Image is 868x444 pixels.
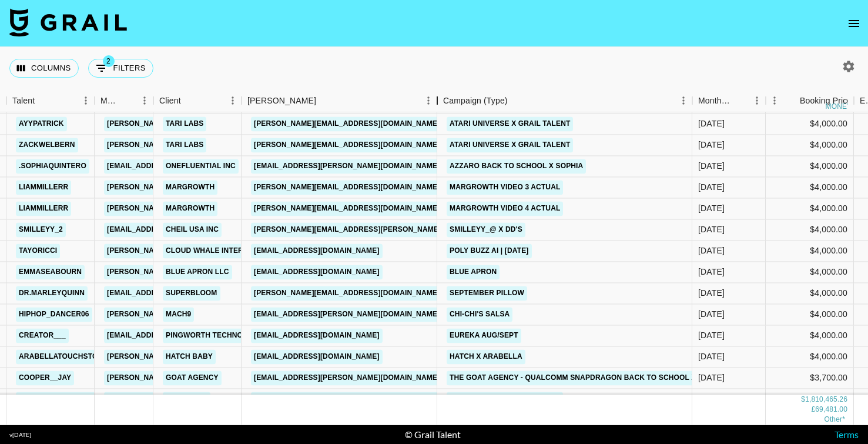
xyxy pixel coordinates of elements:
[783,92,800,109] button: Sort
[16,116,67,131] a: ayypatrick
[163,116,206,131] a: Tari Labs
[811,405,815,415] div: £
[698,139,725,151] div: Aug '25
[104,243,296,258] a: [PERSON_NAME][EMAIL_ADDRESS][DOMAIN_NAME]
[842,12,866,35] button: open drawer
[181,92,197,109] button: Sort
[163,307,194,322] a: Mach9
[826,103,852,110] div: money
[251,349,383,364] a: [EMAIL_ADDRESS][DOMAIN_NAME]
[16,265,85,279] a: emmaseabourn
[163,349,216,364] a: Hatch Baby
[163,159,239,173] a: OneFluential Inc
[251,116,443,131] a: [PERSON_NAME][EMAIL_ADDRESS][DOMAIN_NAME]
[100,89,119,112] div: Manager
[163,370,222,385] a: Goat Agency
[251,286,443,301] a: [PERSON_NAME][EMAIL_ADDRESS][DOMAIN_NAME]
[447,349,525,364] a: Hatch x Arabella
[824,415,845,423] span: € 8,562.00, CA$ 23,500.00, AU$ 1,500.00
[163,286,220,301] a: Superbloom
[698,245,725,257] div: Aug '25
[447,328,521,343] a: Eureka Aug/Sept
[16,201,71,216] a: liammillerr
[163,243,341,258] a: Cloud Whale Interactive Technology LLC
[251,222,503,237] a: [PERSON_NAME][EMAIL_ADDRESS][PERSON_NAME][DOMAIN_NAME]
[163,392,210,406] a: Curology
[447,286,527,301] a: September Pillow
[766,92,783,109] button: Menu
[104,265,296,279] a: [PERSON_NAME][EMAIL_ADDRESS][DOMAIN_NAME]
[104,159,236,173] a: [EMAIL_ADDRESS][DOMAIN_NAME]
[766,135,854,156] div: $4,000.00
[698,351,725,363] div: Aug '25
[251,307,443,322] a: [EMAIL_ADDRESS][PERSON_NAME][DOMAIN_NAME]
[9,431,31,439] div: v [DATE]
[251,265,383,279] a: [EMAIL_ADDRESS][DOMAIN_NAME]
[104,222,236,237] a: [EMAIL_ADDRESS][DOMAIN_NAME]
[16,307,92,322] a: hiphop_dancer06
[437,89,692,112] div: Campaign (Type)
[766,198,854,219] div: $4,000.00
[251,201,443,216] a: [PERSON_NAME][EMAIL_ADDRESS][DOMAIN_NAME]
[95,89,153,112] div: Manager
[119,92,136,109] button: Sort
[159,89,181,112] div: Client
[247,89,316,112] div: [PERSON_NAME]
[447,222,525,237] a: Smilleyy_@ x dd's
[698,118,725,130] div: Aug '25
[447,307,512,322] a: Chi-Chi's salsa
[16,370,74,385] a: cooper__jay
[104,307,296,322] a: [PERSON_NAME][EMAIL_ADDRESS][DOMAIN_NAME]
[163,265,232,279] a: Blue Apron LLC
[6,89,95,112] div: Talent
[766,262,854,283] div: $4,000.00
[766,241,854,262] div: $4,000.00
[224,92,242,109] button: Menu
[766,177,854,198] div: $4,000.00
[251,159,443,173] a: [EMAIL_ADDRESS][PERSON_NAME][DOMAIN_NAME]
[732,92,748,109] button: Sort
[766,346,854,368] div: $4,000.00
[251,370,443,385] a: [EMAIL_ADDRESS][PERSON_NAME][DOMAIN_NAME]
[447,265,500,279] a: Blue Apron
[251,392,443,406] a: [PERSON_NAME][EMAIL_ADDRESS][DOMAIN_NAME]
[163,180,217,195] a: margrowth
[801,395,805,405] div: $
[420,92,437,109] button: Menu
[766,156,854,177] div: $4,000.00
[104,328,236,343] a: [EMAIL_ADDRESS][DOMAIN_NAME]
[16,349,110,364] a: arabellatouchstone
[104,286,236,301] a: [EMAIL_ADDRESS][DOMAIN_NAME]
[153,89,242,112] div: Client
[251,180,443,195] a: [PERSON_NAME][EMAIL_ADDRESS][DOMAIN_NAME]
[508,92,524,109] button: Sort
[163,138,206,152] a: Tari Labs
[443,89,508,112] div: Campaign (Type)
[698,224,725,236] div: Aug '25
[698,266,725,278] div: Aug '25
[16,180,71,195] a: liammillerr
[698,309,725,321] div: Aug '25
[447,201,563,216] a: Margrowth video 4 actual
[77,92,95,109] button: Menu
[405,429,461,440] div: © Grail Talent
[251,243,383,258] a: [EMAIL_ADDRESS][DOMAIN_NAME]
[163,222,222,237] a: Cheil USA Inc
[766,368,854,389] div: $3,700.00
[766,304,854,325] div: $4,000.00
[447,159,586,173] a: Azzaro Back to School x Sophia
[9,8,127,36] img: Grail Talent
[104,138,296,152] a: [PERSON_NAME][EMAIL_ADDRESS][DOMAIN_NAME]
[9,59,79,78] button: Select columns
[104,201,296,216] a: [PERSON_NAME][EMAIL_ADDRESS][DOMAIN_NAME]
[748,92,766,109] button: Menu
[242,89,437,112] div: Booker
[447,392,563,406] a: Curology x [PERSON_NAME]
[447,180,563,195] a: margrowth video 3 actual
[163,328,281,343] a: Pingworth Technology Ltd
[698,182,725,193] div: Aug '25
[16,243,60,258] a: tayoricci
[815,405,847,415] div: 69,481.00
[88,59,153,78] button: Show filters
[16,222,66,237] a: smilleyy_2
